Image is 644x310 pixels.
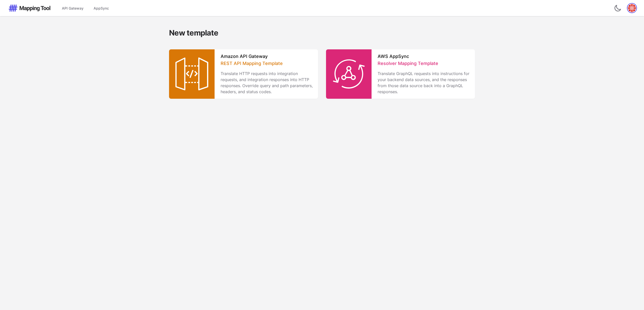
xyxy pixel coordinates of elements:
span: Resolver Mapping Template [378,60,438,66]
span: REST API Mapping Template [221,60,283,66]
h3: Amazon API Gateway [221,53,314,59]
h2: New template [169,28,475,37]
p: Translate HTTP requests into integration requests, and integration responses into HTTP responses.... [221,71,314,95]
a: Amazon API GatewayREST API Mapping TemplateTranslate HTTP requests into integration requests, and... [169,49,318,99]
a: AWS AppSyncResolver Mapping TemplateTranslate GraphQL requests into instructions for your backend... [326,49,475,99]
p: Translate GraphQL requests into instructions for your backend data sources, and the responses fro... [378,71,471,95]
img: Gravatar for ken@cherasaro.com [628,4,636,12]
img: Mapping Tool [8,4,51,12]
h3: AWS AppSync [378,53,471,59]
